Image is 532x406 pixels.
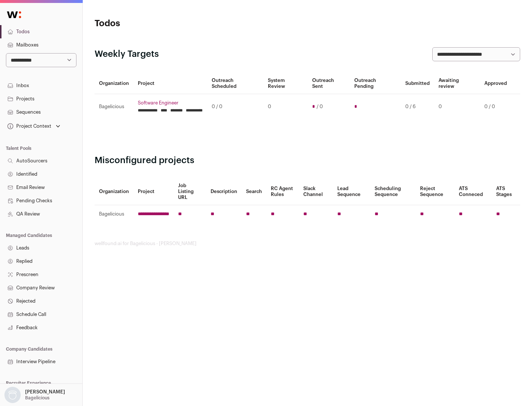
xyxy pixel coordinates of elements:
[206,178,242,205] th: Description
[434,73,480,94] th: Awaiting review
[263,73,307,94] th: System Review
[3,387,66,403] button: Open dropdown
[333,178,370,205] th: Lead Sequence
[95,178,133,205] th: Organization
[416,178,455,205] th: Reject Sequence
[3,7,25,22] img: Wellfound
[4,387,21,403] img: nopic.png
[308,73,350,94] th: Outreach Sent
[434,94,480,120] td: 0
[138,100,203,106] a: Software Engineer
[370,178,416,205] th: Scheduling Sequence
[25,395,50,401] p: Bagelicious
[454,178,491,205] th: ATS Conneced
[207,94,263,120] td: 0 / 0
[401,73,434,94] th: Submitted
[401,94,434,120] td: 0 / 6
[95,73,133,94] th: Organization
[95,94,133,120] td: Bagelicious
[95,18,236,30] h1: Todos
[266,178,299,205] th: RC Agent Rules
[95,48,159,60] h2: Weekly Targets
[174,178,206,205] th: Job Listing URL
[95,155,520,166] h2: Misconfigured projects
[317,104,323,110] span: / 0
[299,178,333,205] th: Slack Channel
[492,178,520,205] th: ATS Stages
[133,73,207,94] th: Project
[25,389,65,395] p: [PERSON_NAME]
[480,73,511,94] th: Approved
[242,178,266,205] th: Search
[95,241,520,247] footer: wellfound:ai for Bagelicious - [PERSON_NAME]
[133,178,174,205] th: Project
[6,123,51,129] div: Project Context
[480,94,511,120] td: 0 / 0
[207,73,263,94] th: Outreach Scheduled
[95,205,133,223] td: Bagelicious
[350,73,400,94] th: Outreach Pending
[263,94,307,120] td: 0
[6,121,62,131] button: Open dropdown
